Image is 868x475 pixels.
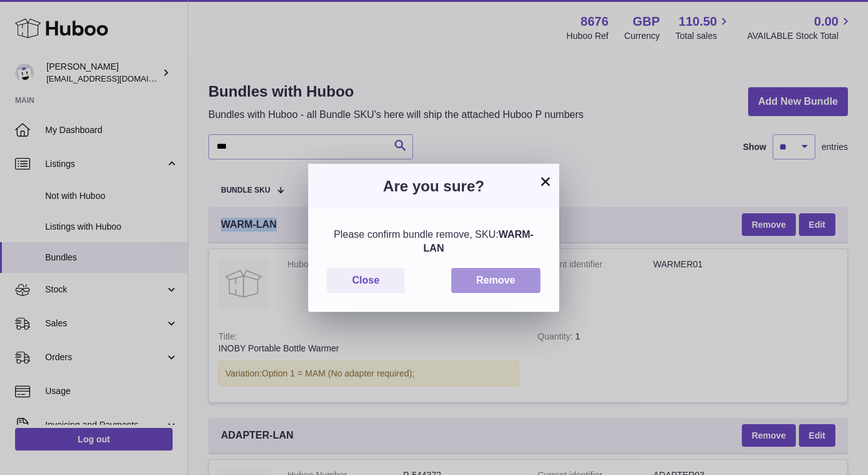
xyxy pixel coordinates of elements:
[327,176,540,196] h3: Are you sure?
[327,268,405,294] button: Close
[451,268,540,294] button: Remove
[538,174,553,189] button: ×
[424,229,534,254] b: WARM-LAN
[327,228,540,255] div: Please confirm bundle remove, SKU:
